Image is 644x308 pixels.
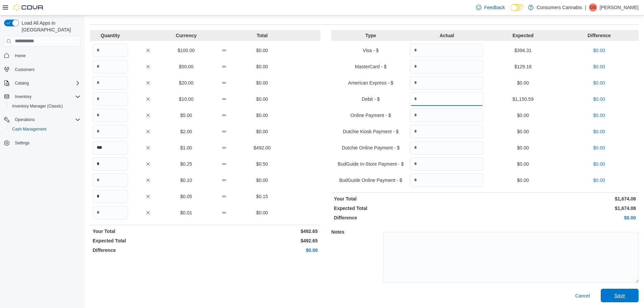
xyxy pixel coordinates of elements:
[334,63,407,70] p: MasterCard - $
[93,109,128,122] input: Quantity
[486,205,636,212] p: $1,674.08
[334,205,484,212] p: Expected Total
[563,144,636,151] p: $0.00
[169,177,204,184] p: $0.10
[169,112,204,119] p: $5.00
[207,247,318,254] p: $0.00
[486,47,559,54] p: $394.31
[15,117,35,122] span: Operations
[15,53,26,58] span: Home
[12,51,80,60] span: Home
[410,125,483,138] input: Quantity
[600,3,639,11] p: [PERSON_NAME]
[334,128,407,135] p: Dutchie Kiosk Payment - $
[12,126,46,132] span: Cash Management
[9,102,80,110] span: Inventory Manager (Classic)
[334,214,484,221] p: Difference
[334,47,407,54] p: Visa - $
[12,139,32,147] a: Settings
[244,79,280,86] p: $0.00
[12,103,63,109] span: Inventory Manager (Classic)
[563,128,636,135] p: $0.00
[410,109,483,122] input: Quantity
[410,60,483,73] input: Quantity
[93,228,204,235] p: Your Total
[15,67,34,72] span: Customers
[537,3,582,11] p: Consumers Cannabis
[169,193,204,200] p: $0.05
[334,79,407,86] p: American Express - $
[12,93,34,101] button: Inventory
[486,161,559,167] p: $0.00
[1,78,83,88] button: Catalog
[244,63,280,70] p: $0.00
[1,65,83,74] button: Customers
[563,177,636,184] p: $0.00
[486,32,559,39] p: Expected
[15,140,29,146] span: Settings
[169,79,204,86] p: $20.00
[244,32,280,39] p: Total
[244,112,280,119] p: $0.00
[93,141,128,155] input: Quantity
[334,177,407,184] p: BudGuide Online Payment - $
[207,228,318,235] p: $492.65
[410,157,483,171] input: Quantity
[12,52,28,60] a: Home
[93,32,128,39] p: Quantity
[410,76,483,90] input: Quantity
[12,79,31,87] button: Catalog
[12,79,80,87] span: Catalog
[93,173,128,187] input: Quantity
[410,44,483,57] input: Quantity
[1,51,83,61] button: Home
[244,209,280,216] p: $0.00
[169,128,204,135] p: $2.00
[169,47,204,54] p: $100.00
[410,141,483,155] input: Quantity
[563,32,636,39] p: Difference
[473,1,507,14] a: Feedback
[12,65,80,74] span: Customers
[93,76,128,90] input: Quantity
[93,190,128,203] input: Quantity
[486,63,559,70] p: $129.18
[334,195,484,202] p: Your Total
[244,144,280,151] p: $492.00
[169,32,204,39] p: Currency
[601,289,639,302] button: Save
[19,20,80,33] span: Load All Apps in [GEOGRAPHIC_DATA]
[410,32,483,39] p: Actual
[12,116,80,124] span: Operations
[93,60,128,73] input: Quantity
[590,3,596,11] span: GS
[9,125,80,133] span: Cash Management
[334,161,407,167] p: BudGuide In-Store Payment - $
[563,161,636,167] p: $0.00
[12,139,80,147] span: Settings
[169,209,204,216] p: $0.01
[244,96,280,102] p: $0.00
[410,173,483,187] input: Quantity
[486,112,559,119] p: $0.00
[244,47,280,54] p: $0.00
[334,96,407,102] p: Debit - $
[614,292,625,299] span: Save
[563,47,636,54] p: $0.00
[7,101,83,111] button: Inventory Manager (Classic)
[486,177,559,184] p: $0.00
[589,3,597,11] div: Giovanni Siciliano
[4,48,80,166] nav: Complex example
[334,112,407,119] p: Online Payment - $
[486,128,559,135] p: $0.00
[484,4,505,11] span: Feedback
[12,116,38,124] button: Operations
[486,79,559,86] p: $0.00
[486,96,559,102] p: $1,150.59
[1,138,83,148] button: Settings
[93,44,128,57] input: Quantity
[169,161,204,167] p: $0.25
[9,125,49,133] a: Cash Management
[93,157,128,171] input: Quantity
